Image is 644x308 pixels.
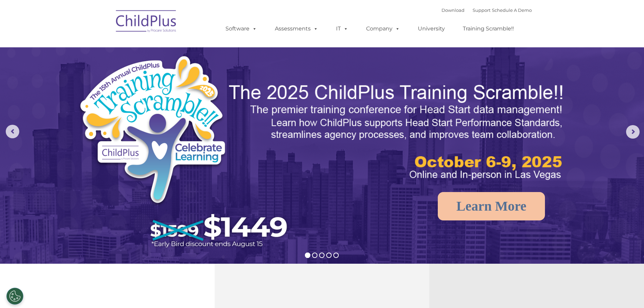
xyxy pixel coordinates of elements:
a: University [411,22,452,35]
button: Cookies Settings [6,288,23,305]
a: Download [442,7,464,13]
a: Support [473,7,491,13]
a: Software [219,22,264,35]
img: ChildPlus by Procare Solutions [113,5,180,39]
a: IT [329,22,355,35]
a: Training Scramble!! [456,22,521,35]
a: Company [359,22,407,35]
span: Last name [94,45,115,50]
a: Learn More [438,192,545,220]
span: Phone number [94,72,123,77]
iframe: Chat Widget [533,235,644,308]
a: Schedule A Demo [492,7,532,13]
font: | [442,7,532,13]
a: Assessments [268,22,325,35]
